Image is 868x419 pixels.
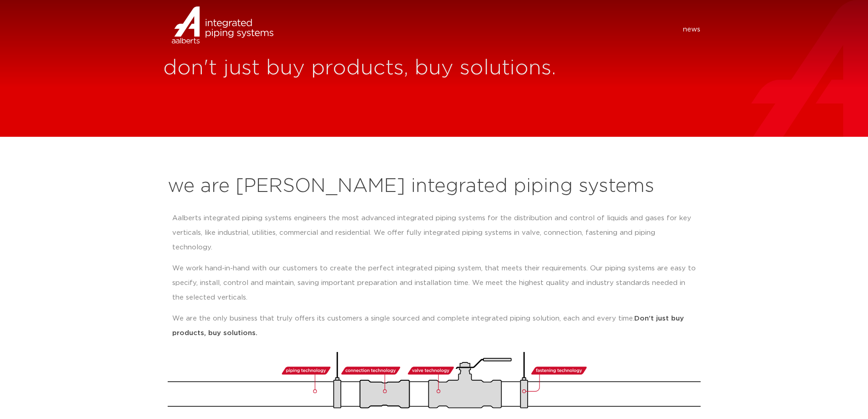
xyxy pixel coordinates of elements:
[172,311,696,341] p: We are the only business that truly offers its customers a single sourced and complete integrated...
[683,22,700,37] a: news
[172,211,696,255] p: Aalberts integrated piping systems engineers the most advanced integrated piping systems for the ...
[287,22,701,37] nav: Menu
[168,176,701,197] h2: we are [PERSON_NAME] integrated piping systems
[172,261,696,305] p: We work hand-in-hand with our customers to create the perfect integrated piping system, that meet...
